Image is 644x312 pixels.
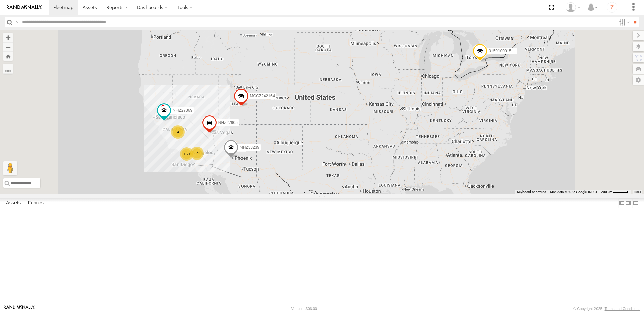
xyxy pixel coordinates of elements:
a: Terms and Conditions [605,307,640,311]
label: Hide Summary Table [632,198,639,208]
button: Drag Pegman onto the map to open Street View [3,161,17,175]
div: Version: 306.00 [291,307,317,311]
span: 015910001545733 [489,49,522,53]
i: ? [607,2,617,13]
div: © Copyright 2025 - [573,307,640,311]
span: Map data ©2025 Google, INEGI [550,190,597,194]
label: Map Settings [633,75,644,85]
span: MCCZ242164 [250,94,275,98]
div: 4 [171,125,185,139]
span: NHZ27369 [173,108,192,113]
label: Dock Summary Table to the Right [625,198,632,208]
div: 160 [180,147,193,161]
span: NHZ27905 [218,120,238,125]
div: Zulema McIntosch [563,2,583,12]
button: Zoom in [3,33,13,42]
button: Keyboard shortcuts [517,190,546,194]
button: Zoom Home [3,52,13,61]
span: NHZ33239 [240,145,259,150]
label: Search Filter Options [616,17,631,27]
span: 200 km [601,190,612,194]
label: Search Query [14,17,20,27]
button: Map Scale: 200 km per 44 pixels [599,190,631,194]
img: rand-logo.svg [7,5,42,10]
label: Assets [3,198,24,208]
a: Visit our Website [4,305,35,312]
div: 7 [190,147,204,160]
button: Zoom out [3,42,13,52]
label: Fences [25,198,47,208]
label: Dock Summary Table to the Left [618,198,625,208]
label: Measure [3,64,13,74]
a: Terms (opens in new tab) [634,191,641,193]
